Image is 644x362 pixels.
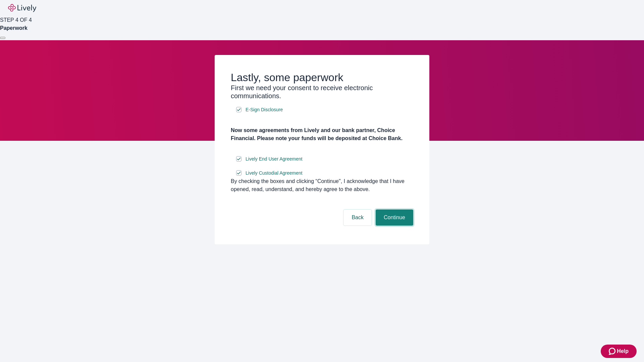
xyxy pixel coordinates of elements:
a: e-sign disclosure document [244,106,284,114]
svg: Zendesk support icon [609,347,617,355]
h4: Now some agreements from Lively and our bank partner, Choice Financial. Please note your funds wi... [231,126,413,142]
button: Zendesk support iconHelp [601,345,637,358]
h2: Lastly, some paperwork [231,71,413,84]
button: Back [343,209,372,226]
span: Lively Custodial Agreement [246,170,303,177]
a: e-sign disclosure document [244,169,304,177]
span: Lively End User Agreement [246,156,303,163]
button: Continue [376,209,413,226]
h3: First we need your consent to receive electronic communications. [231,84,413,100]
span: E-Sign Disclosure [246,106,283,113]
a: e-sign disclosure document [244,155,304,163]
div: By checking the boxes and clicking “Continue", I acknowledge that I have opened, read, understand... [231,177,413,193]
img: Lively [8,4,36,12]
span: Help [617,347,629,355]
